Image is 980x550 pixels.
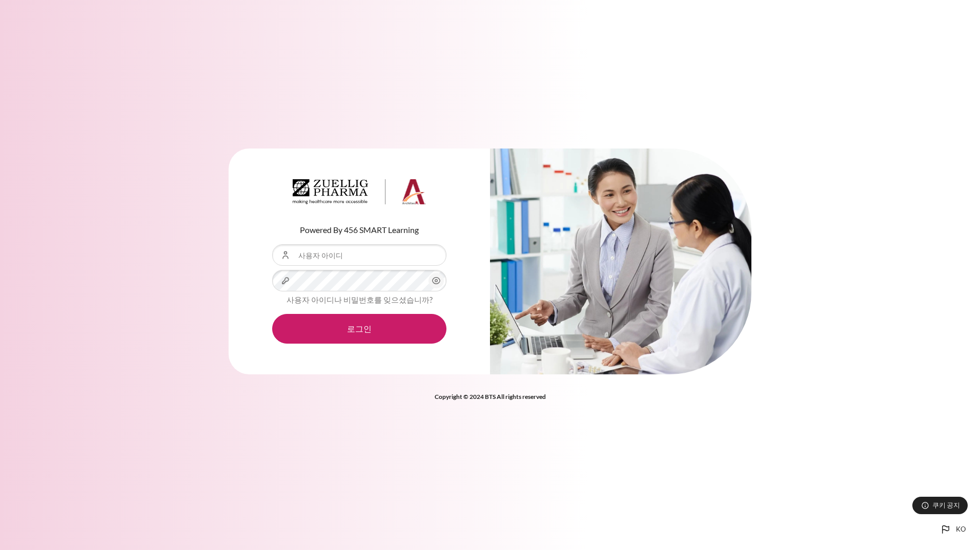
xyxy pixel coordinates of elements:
p: Powered By 456 SMART Learning [272,224,446,236]
input: 사용자 아이디 [272,244,446,266]
span: 쿠키 공지 [932,500,960,510]
strong: Copyright © 2024 BTS All rights reserved [435,393,546,400]
span: ko [956,524,966,535]
button: 로그인 [272,314,446,344]
button: Languages [935,519,970,540]
a: Architeck [293,179,426,209]
button: 쿠키 공지 [912,497,968,514]
img: Architeck [293,179,426,205]
a: 사용자 아이디나 비밀번호를 잊으셨습니까? [287,295,433,304]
